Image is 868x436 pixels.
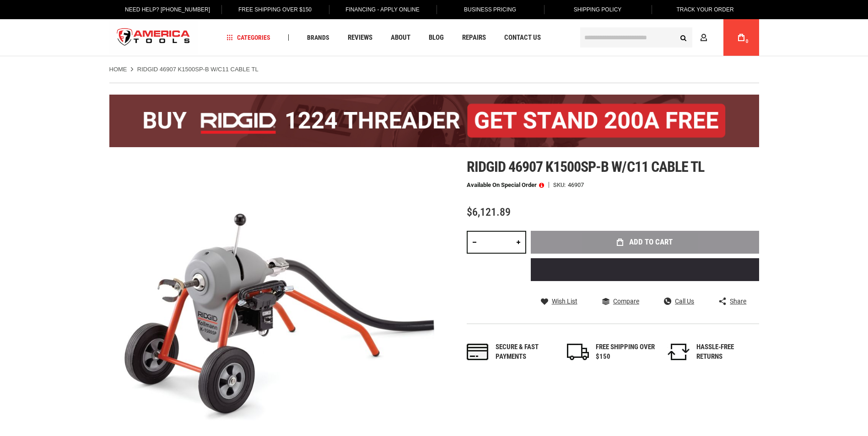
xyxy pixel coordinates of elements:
span: Blog [429,34,444,41]
img: returns [668,344,690,360]
a: Reviews [344,32,377,44]
img: payments [467,344,489,360]
img: shipping [567,344,589,360]
div: Secure & fast payments [496,342,555,362]
span: $6,121.89 [467,206,511,218]
span: Call Us [675,298,694,304]
a: Contact Us [500,32,545,44]
span: Shipping Policy [574,6,622,13]
img: America Tools [109,21,198,55]
a: store logo [109,21,198,55]
a: Brands [303,32,334,44]
a: Repairs [458,32,490,44]
a: Compare [602,297,639,305]
a: About [387,32,415,44]
div: HASSLE-FREE RETURNS [696,342,756,362]
strong: SKU [553,182,568,188]
a: 0 [733,19,750,56]
div: 46907 [568,182,584,188]
a: Home [109,65,127,74]
span: Brands [307,34,329,41]
strong: RIDGID 46907 K1500SP-B W/C11 CABLE TL [137,66,259,73]
img: BOGO: Buy the RIDGID® 1224 Threader (26092), get the 92467 200A Stand FREE! [109,95,759,147]
a: Wish List [541,297,577,305]
span: 0 [746,39,749,44]
div: FREE SHIPPING OVER $150 [596,342,655,362]
span: Wish List [552,298,577,304]
p: Available on Special Order [467,182,544,188]
span: About [391,34,410,41]
span: Share [730,298,746,304]
span: Contact Us [504,34,541,41]
span: Repairs [462,34,486,41]
span: Categories [226,34,270,41]
span: Compare [613,298,639,304]
a: Call Us [664,297,694,305]
a: Categories [222,32,275,44]
span: Reviews [348,34,372,41]
button: Search [675,29,692,46]
a: Blog [425,32,448,44]
span: Ridgid 46907 k1500sp-b w/c11 cable tl [467,158,704,175]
